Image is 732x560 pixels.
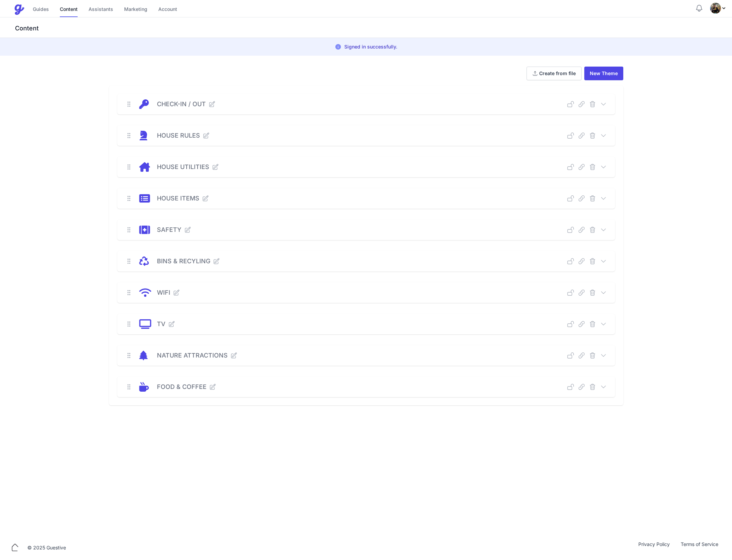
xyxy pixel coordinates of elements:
a: Terms of Service [675,541,724,555]
a: New Theme [584,67,623,80]
img: Guestive Guides [14,4,25,15]
h3: Content [14,24,732,32]
p: BINS & RECYLING [157,256,210,266]
a: Guides [33,2,49,17]
p: CHECK-IN / OUT [157,99,206,109]
div: Profile Menu [710,3,727,14]
button: Notifications [695,4,703,12]
a: Assistants [89,2,113,17]
p: NATURE ATTRACTIONS [157,351,228,360]
p: HOUSE UTILITIES [157,162,209,172]
p: HOUSE RULES [157,131,200,140]
p: FOOD & COFFEE [157,382,207,392]
p: TV [157,319,165,329]
div: © 2025 Guestive [27,544,66,551]
p: HOUSE ITEMS [157,194,199,203]
p: WIFI [157,288,170,297]
a: Content [60,2,78,17]
p: SAFETY [157,225,182,235]
a: Create from file [527,67,582,80]
a: Privacy Policy [633,541,675,555]
img: 5fncu2069akabqqlnd639ivc7mg7 [710,3,721,14]
a: Marketing [124,2,147,17]
a: Account [158,2,177,17]
p: Signed in successfully. [344,43,397,50]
